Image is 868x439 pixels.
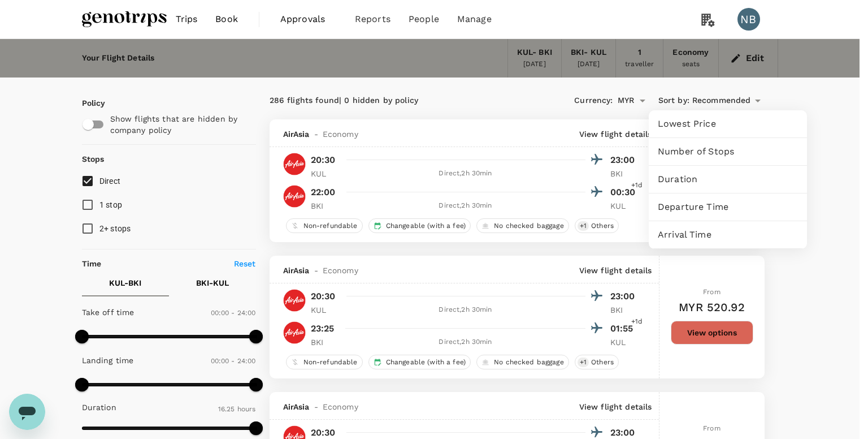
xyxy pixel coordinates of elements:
div: Number of Stops [649,138,807,165]
span: Departure Time [658,200,798,214]
div: Arrival Time [649,221,807,248]
span: Number of Stops [658,145,798,158]
span: Duration [658,173,798,186]
div: Duration [649,166,807,193]
span: Lowest Price [658,117,798,131]
div: Lowest Price [649,110,807,137]
span: Arrival Time [658,228,798,242]
div: Departure Time [649,193,807,221]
